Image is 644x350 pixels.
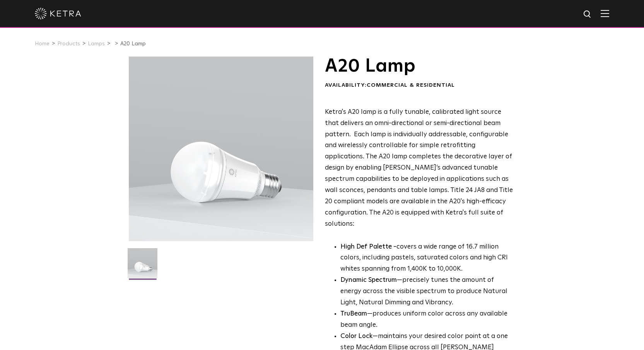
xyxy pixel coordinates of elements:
[325,57,513,76] h1: A20 Lamp
[120,41,146,46] a: A20 Lamp
[325,109,513,227] span: Ketra's A20 lamp is a fully tunable, calibrated light source that delivers an omni-directional or...
[340,311,367,317] strong: TruBeam
[340,277,397,283] strong: Dynamic Spectrum
[340,244,396,250] strong: High Def Palette -
[88,41,105,46] a: Lamps
[35,8,81,19] img: ketra-logo-2019-white
[35,41,50,46] a: Home
[340,333,372,340] strong: Color Lock
[340,275,513,309] li: —precisely tunes the amount of energy across the visible spectrum to produce Natural Light, Natur...
[340,309,513,331] li: —produces uniform color across any available beam angle.
[325,82,513,89] div: Availability:
[583,10,593,19] img: search icon
[340,242,513,275] p: covers a wide range of 16.7 million colors, including pastels, saturated colors and high CRI whit...
[601,10,609,17] img: Hamburger%20Nav.svg
[367,82,455,88] span: Commercial & Residential
[128,248,157,284] img: A20-Lamp-2021-Web-Square
[57,41,80,46] a: Products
